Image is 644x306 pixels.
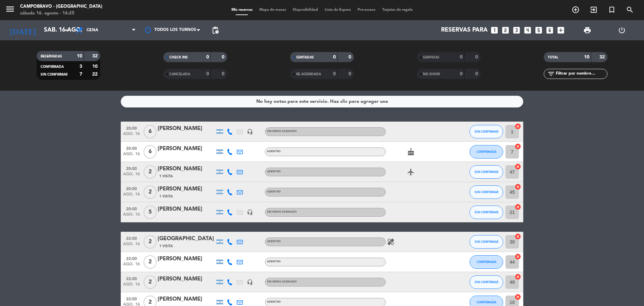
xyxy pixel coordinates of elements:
[470,145,503,159] button: CONFIRMADA
[548,56,558,59] span: TOTAL
[470,275,503,289] button: SIN CONFIRMAR
[41,55,62,58] span: RESERVADAS
[123,132,140,139] span: ago. 16
[267,240,281,243] span: ADENTRO
[123,234,140,242] span: 22:00
[144,206,157,219] span: 5
[475,130,498,133] span: SIN CONFIRMAR
[206,72,209,76] strong: 0
[490,26,499,35] i: looks_one
[144,255,157,269] span: 2
[206,55,209,59] strong: 0
[604,20,639,40] div: LOG OUT
[460,72,463,76] strong: 0
[470,185,503,199] button: SIN CONFIRMAR
[423,73,440,76] span: NO SHOW
[599,55,606,59] strong: 32
[158,124,215,133] div: [PERSON_NAME]
[460,55,463,59] strong: 0
[515,163,521,170] i: cancel
[470,206,503,219] button: SIN CONFIRMAR
[222,55,226,59] strong: 0
[123,144,140,152] span: 20:00
[618,26,626,34] i: power_settings_new
[267,301,281,303] span: ADENTRO
[348,72,353,76] strong: 0
[123,184,140,192] span: 20:00
[228,8,256,12] span: Mis reservas
[62,26,70,34] i: arrow_drop_down
[92,72,99,77] strong: 22
[5,23,41,38] i: [DATE]
[87,28,98,33] span: Cena
[572,6,580,14] i: add_circle_outline
[515,233,521,240] i: cancel
[267,130,297,133] span: Sin menú asignado
[158,165,215,173] div: [PERSON_NAME]
[545,26,554,35] i: looks_6
[267,211,297,213] span: Sin menú asignado
[211,26,219,34] span: pending_actions
[515,294,521,300] i: cancel
[333,72,336,76] strong: 0
[379,8,416,12] span: Tarjetas de regalo
[123,254,140,262] span: 22:00
[534,26,543,35] i: looks_5
[158,255,215,263] div: [PERSON_NAME]
[348,55,353,59] strong: 0
[158,205,215,214] div: [PERSON_NAME]
[475,72,479,76] strong: 0
[475,170,498,174] span: SIN CONFIRMAR
[267,170,281,173] span: ADENTRO
[79,64,82,69] strong: 3
[470,255,503,269] button: CONFIRMADA
[475,190,498,194] span: SIN CONFIRMAR
[5,4,15,14] i: menu
[144,145,157,159] span: 6
[470,165,503,179] button: SIN CONFIRMAR
[477,150,496,154] span: CONFIRMADA
[475,240,498,244] span: SIN CONFIRMAR
[158,185,215,193] div: [PERSON_NAME]
[92,64,99,69] strong: 10
[267,190,281,193] span: ADENTRO
[407,148,415,156] i: cake
[20,3,102,10] div: Campobravo - [GEOGRAPHIC_DATA]
[267,260,281,263] span: ADENTRO
[475,55,479,59] strong: 0
[477,300,496,304] span: CONFIRMADA
[159,174,173,179] span: 1 Visita
[123,212,140,220] span: ago. 16
[159,194,173,199] span: 1 Visita
[144,235,157,249] span: 2
[515,123,521,130] i: cancel
[354,8,379,12] span: Pre-acceso
[470,235,503,249] button: SIN CONFIRMAR
[123,282,140,290] span: ago. 16
[515,204,521,210] i: cancel
[515,273,521,280] i: cancel
[523,26,532,35] i: looks_4
[159,244,173,249] span: 1 Visita
[123,124,140,132] span: 20:00
[515,143,521,150] i: cancel
[512,26,521,35] i: looks_3
[321,8,354,12] span: Lista de Espera
[77,54,82,58] strong: 10
[123,192,140,200] span: ago. 16
[296,56,314,59] span: SENTADAS
[441,27,488,34] span: Reservas para
[584,55,589,59] strong: 10
[158,275,215,283] div: [PERSON_NAME]
[501,26,510,35] i: looks_two
[5,4,15,16] button: menu
[41,73,67,76] span: SIN CONFIRMAR
[144,125,157,138] span: 6
[296,73,321,76] span: RE AGENDADA
[267,150,281,153] span: ADENTRO
[267,280,297,283] span: Sin menú asignado
[158,295,215,304] div: [PERSON_NAME]
[555,70,607,78] input: Filtrar por nombre...
[256,98,388,105] div: No hay notas para este servicio. Haz clic para agregar una
[475,280,498,284] span: SIN CONFIRMAR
